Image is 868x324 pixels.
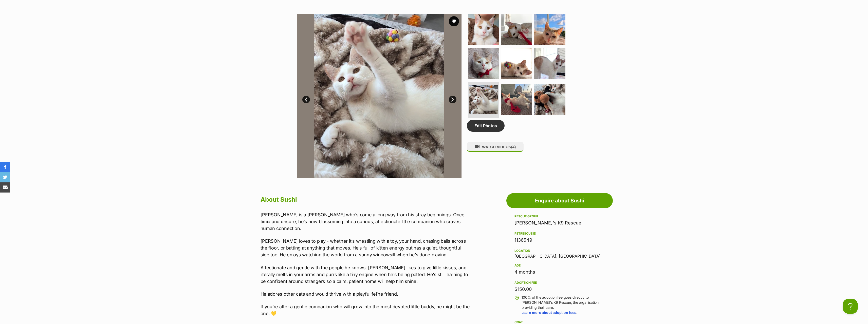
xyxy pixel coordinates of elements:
div: Rescue group [514,214,605,218]
img: Photo of Sushi [534,48,565,79]
a: Next [449,96,456,103]
div: Location [514,249,605,253]
img: Photo of Sushi [501,48,532,79]
div: 1136549 [514,237,605,244]
p: If you're after a gentle companion who will grow into the most devoted little buddy, he might be ... [261,303,470,317]
img: Photo of Sushi [469,85,498,114]
img: Photo of Sushi [501,14,532,45]
img: Photo of Sushi [534,14,565,45]
a: Prev [302,96,310,103]
p: [PERSON_NAME] loves to play - whether it’s wrestling with a toy, your hand, chasing balls across ... [261,238,470,258]
div: PetRescue ID [514,232,605,236]
p: [PERSON_NAME] is a [PERSON_NAME] who’s come a long way from his stray beginnings. Once timid and ... [261,211,470,232]
div: $150.00 [514,286,605,293]
button: WATCH VIDEOS(4) [467,142,524,152]
img: Photo of Sushi [468,14,499,45]
iframe: Help Scout Beacon - Open [843,299,858,314]
img: Photo of Sushi [501,84,532,115]
p: He adores other cats and would thrive with a playful feline friend. [261,291,470,297]
div: [GEOGRAPHIC_DATA], [GEOGRAPHIC_DATA] [514,248,605,258]
p: 100% of the adoption fee goes directly to [PERSON_NAME]'s K9 Rescue, the organisation providing t... [522,295,605,315]
img: Photo of Sushi [534,84,565,115]
div: Adoption fee [514,281,605,285]
img: Photo of Sushi [461,14,625,178]
div: Age [514,263,605,268]
span: (4) [511,145,516,149]
a: Enquire about Sushi [506,193,613,208]
h2: About Sushi [261,194,470,205]
a: Learn more about adoption fees [522,310,576,315]
button: favourite [449,16,459,26]
div: 4 months [514,269,605,276]
img: Photo of Sushi [468,48,499,79]
a: Edit Photos [467,120,505,131]
a: [PERSON_NAME]'s K9 Rescue [514,220,581,225]
p: Affectionate and gentle with the people he knows, [PERSON_NAME] likes to give little kisses, and ... [261,264,470,285]
img: Photo of Sushi [297,14,461,178]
